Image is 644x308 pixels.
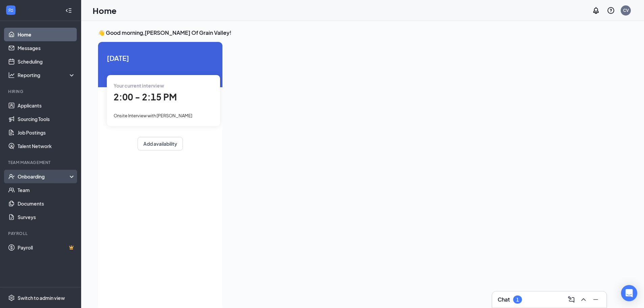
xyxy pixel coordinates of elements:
svg: ComposeMessage [567,295,575,304]
span: Your current interview [114,82,164,89]
button: ChevronUp [578,294,589,305]
svg: Settings [8,294,15,301]
svg: Collapse [65,7,72,14]
svg: Notifications [592,6,600,15]
a: Surveys [18,210,75,224]
a: Applicants [18,99,75,112]
a: Job Postings [18,126,75,139]
div: Team Management [8,160,74,165]
div: Payroll [8,231,74,236]
svg: ChevronUp [579,295,588,304]
button: Minimize [590,294,601,305]
a: Scheduling [18,55,75,68]
a: Talent Network [18,139,75,153]
a: Documents [18,197,75,210]
h3: Chat [498,296,510,303]
a: Team [18,183,75,197]
a: Sourcing Tools [18,112,75,126]
svg: WorkstreamLogo [7,7,14,14]
h3: 👋 Good morning, [PERSON_NAME] Of Grain Valley ! [98,29,606,37]
svg: UserCheck [8,173,15,180]
div: Open Intercom Messenger [621,285,637,301]
a: PayrollCrown [18,241,75,254]
svg: Analysis [8,72,15,78]
div: Onboarding [18,173,70,180]
span: Onsite Interview with [PERSON_NAME] [114,113,192,118]
div: Hiring [8,89,74,94]
div: Switch to admin view [18,294,65,301]
div: Reporting [18,72,76,78]
button: Add availability [138,137,183,150]
button: ComposeMessage [566,294,577,305]
div: 1 [516,297,519,303]
a: Messages [18,41,75,55]
svg: Minimize [592,295,600,304]
h1: Home [93,5,117,16]
span: 2:00 - 2:15 PM [114,91,177,102]
div: CV [623,7,629,13]
svg: QuestionInfo [607,6,615,15]
a: Home [18,28,75,41]
span: [DATE] [107,53,214,63]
